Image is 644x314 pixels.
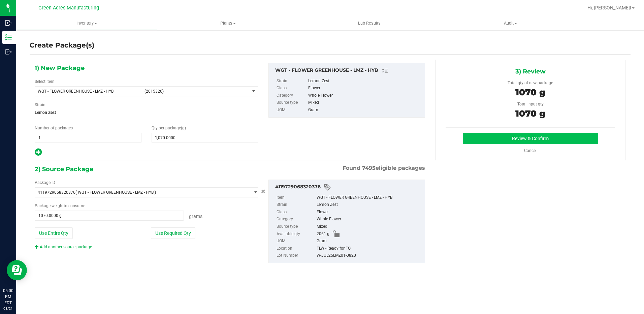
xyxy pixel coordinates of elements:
a: Inventory [16,16,157,30]
span: Lab Results [349,20,390,26]
label: UOM [277,238,315,245]
label: UOM [277,106,307,114]
button: Cancel button [259,187,267,196]
span: 7495 [362,165,376,171]
span: Total input qty [517,102,544,106]
label: Source type [277,223,315,230]
span: WGT - FLOWER GREENHOUSE - LMZ - HYB [38,89,140,94]
span: ( WGT - FLOWER GREENHOUSE - LMZ - HYB ) [75,190,156,195]
span: select [250,188,258,197]
label: Class [277,209,315,216]
span: weight [52,203,64,208]
span: Add new output [35,151,42,156]
div: Flower [317,209,421,216]
a: Add another source package [35,245,92,249]
span: Plants [157,20,298,26]
inline-svg: Inbound [5,20,12,26]
a: Lab Results [299,16,440,30]
span: 1070 g [515,108,545,119]
span: Green Acres Manufacturing [38,5,99,11]
button: Review & Confirm [463,133,598,144]
span: Total qty of new package [508,81,553,85]
label: Category [277,216,315,223]
button: Use Entire Qty [35,227,73,239]
div: Whole Flower [317,216,421,223]
div: Gram [308,106,421,114]
div: Gram [317,238,421,245]
span: (g) [181,126,186,130]
h4: Create Package(s) [30,40,94,50]
p: 05:00 PM EDT [3,288,13,306]
div: WGT - FLOWER GREENHOUSE - LMZ - HYB [275,67,422,75]
label: Lot Number [277,252,315,259]
div: WGT - FLOWER GREENHOUSE - LMZ - HYB [317,194,421,201]
span: Inventory [17,20,157,26]
p: 08/21 [3,306,13,311]
span: 4119729068320376 [38,190,75,195]
span: 2061 g [317,230,329,238]
a: Cancel [524,148,537,153]
label: Strain [277,77,307,85]
span: Grams [189,214,202,219]
span: Package to consume [35,203,85,208]
span: Hi, [PERSON_NAME]! [587,5,631,10]
label: Source type [277,99,307,106]
label: Location [277,245,315,252]
div: FLW - Ready for FG [317,245,421,252]
span: (2015326) [144,89,247,94]
inline-svg: Outbound [5,49,12,55]
div: W-JUL25LMZ01-0820 [317,252,421,259]
input: 1 [35,133,141,143]
div: Lemon Zest [308,77,421,85]
span: Found eligible packages [343,164,425,172]
iframe: Resource center [7,260,27,280]
span: Number of packages [35,126,73,130]
label: Class [277,85,307,92]
span: Qty per package [152,126,186,130]
input: 1,070.0000 [152,133,258,143]
div: Lemon Zest [317,201,421,209]
span: select [250,87,258,96]
div: 4119729068320376 [275,183,422,191]
span: 2) Source Package [35,164,93,174]
span: Audit [440,20,581,26]
div: Flower [308,85,421,92]
a: Plants [157,16,298,30]
div: Mixed [308,99,421,106]
span: 3) Review [515,66,546,76]
inline-svg: Inventory [5,34,12,41]
div: Mixed [317,223,421,230]
label: Category [277,92,307,99]
label: Strain [277,201,315,209]
span: Lemon Zest [35,107,258,118]
span: Package ID [35,180,55,185]
label: Select Item [35,78,55,85]
label: Item [277,194,315,201]
div: Whole Flower [308,92,421,99]
label: Available qty [277,230,315,238]
button: Use Required Qty [151,227,195,239]
span: 1070 g [515,87,545,98]
label: Strain [35,102,45,108]
a: Audit [440,16,581,30]
input: 1070.0000 g [35,211,184,220]
span: 1) New Package [35,63,85,73]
